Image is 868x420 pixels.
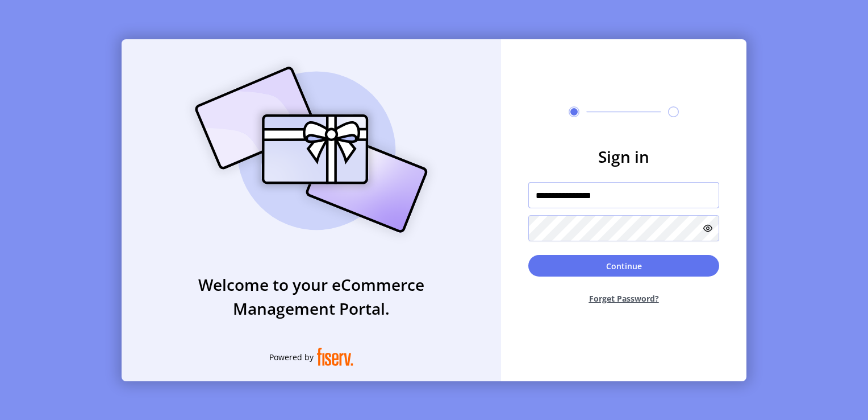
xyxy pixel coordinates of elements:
[178,54,445,245] img: card_Illustration.svg
[122,273,501,320] h3: Welcome to your eCommerce Management Portal.
[528,255,719,277] button: Continue
[528,145,719,168] h3: Sign in
[528,283,719,314] button: Forget Password?
[269,351,314,363] span: Powered by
